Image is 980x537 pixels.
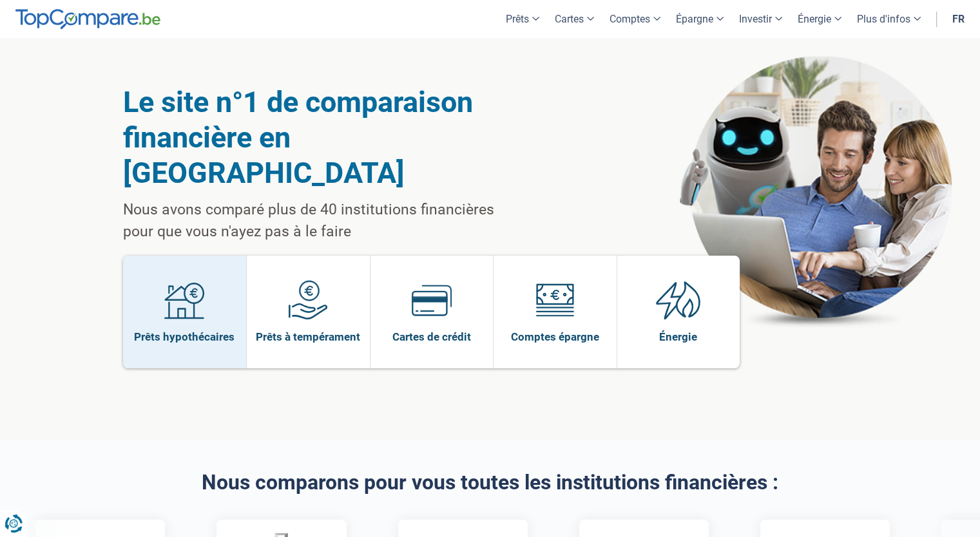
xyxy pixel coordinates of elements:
[494,256,617,368] a: Comptes épargne Comptes épargne
[123,84,527,191] h1: Le site n°1 de comparaison financière en [GEOGRAPHIC_DATA]
[15,9,160,30] img: TopCompare
[123,471,858,494] h2: Nous comparons pour vous toutes les institutions financières :
[288,280,328,320] img: Prêts à tempérament
[659,330,697,344] span: Énergie
[256,330,360,344] span: Prêts à tempérament
[123,199,527,243] p: Nous avons comparé plus de 40 institutions financières pour que vous n'ayez pas à le faire
[370,256,494,368] a: Cartes de crédit Cartes de crédit
[392,330,471,344] span: Cartes de crédit
[656,280,701,320] img: Énergie
[123,256,247,368] a: Prêts hypothécaires Prêts hypothécaires
[134,330,235,344] span: Prêts hypothécaires
[247,256,370,368] a: Prêts à tempérament Prêts à tempérament
[164,280,204,320] img: Prêts hypothécaires
[617,256,740,368] a: Énergie Énergie
[535,280,575,320] img: Comptes épargne
[511,330,599,344] span: Comptes épargne
[412,280,452,320] img: Cartes de crédit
